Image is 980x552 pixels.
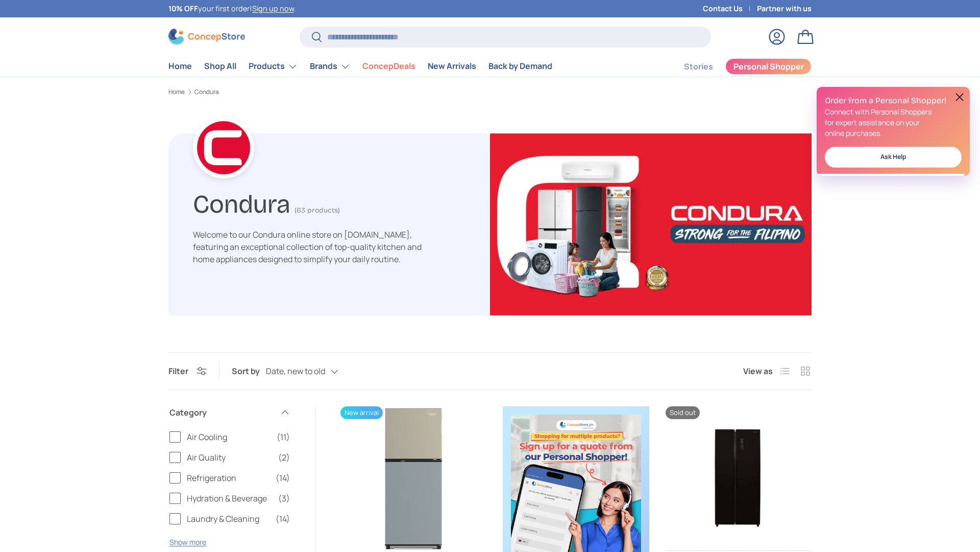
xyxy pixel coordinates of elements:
a: Products [249,56,298,77]
summary: Category [169,394,290,431]
span: (63 products) [295,206,340,215]
summary: Products [242,56,304,77]
span: Date, new to old [266,366,325,376]
span: Hydration & Beverage [187,492,272,504]
a: ConcepDeals [362,56,415,76]
span: Air Quality [187,451,272,464]
span: Filter [168,365,188,377]
span: Laundry & Cleaning [187,513,269,525]
a: Personal Shopper [725,58,812,75]
a: Contact Us [703,3,757,14]
a: Home [168,56,192,76]
p: Welcome to our Condura online store on [DOMAIN_NAME], featuring an exceptional collection of top-... [193,228,433,265]
strong: 10% OFF [168,4,198,13]
a: New Arrivals [428,56,476,76]
a: Partner with us [757,3,812,14]
a: Ask Help [825,147,962,168]
span: (11) [277,431,290,443]
nav: Primary [168,56,552,77]
span: Refrigeration [187,472,269,484]
a: Brands [310,56,350,77]
span: Sold out [666,406,700,419]
span: View as [743,365,773,377]
span: Personal Shopper [733,62,804,71]
span: (3) [278,492,290,504]
span: (14) [276,513,290,525]
span: Air Cooling [187,431,271,443]
span: New arrival [340,406,383,419]
nav: Breadcrumbs [168,87,812,97]
p: Connect with Personal Shoppers for expert assistance on your online purchases. [825,106,962,139]
button: Show more [169,537,206,547]
label: Sort by [232,365,266,377]
a: Shop All [204,56,236,76]
img: Condura [490,133,812,315]
a: Home [168,89,185,95]
span: (2) [278,451,290,464]
img: ConcepStore [168,29,245,44]
a: Condura [194,89,219,95]
a: Stories [684,57,713,77]
h2: Order from a Personal Shopper! [825,95,962,106]
h1: Condura [193,185,290,219]
a: Back by Demand [488,56,552,76]
summary: Brands [304,56,356,77]
p: your first order! . [168,3,296,14]
button: Filter [168,365,207,377]
nav: Secondary [659,56,812,77]
button: Date, new to old [266,362,359,380]
a: Sign up now [252,4,294,13]
span: Category [169,406,274,419]
span: (14) [276,472,290,484]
